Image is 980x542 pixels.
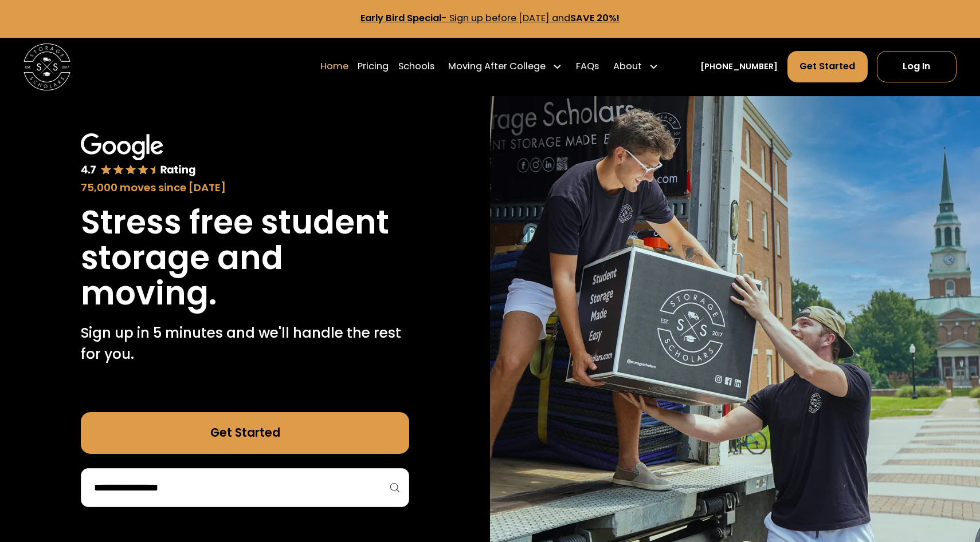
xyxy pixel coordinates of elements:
a: Schools [398,50,434,83]
img: Storage Scholars main logo [23,43,70,90]
div: About [613,60,642,74]
a: FAQs [576,50,599,83]
strong: SAVE 20%! [570,11,620,25]
a: Get Started [81,412,409,454]
h1: Stress free student storage and moving. [81,205,409,311]
a: [PHONE_NUMBER] [700,61,778,73]
strong: Early Bird Special [360,11,441,25]
div: Moving After College [448,60,546,74]
div: About [609,50,663,83]
p: Sign up in 5 minutes and we'll handle the rest for you. [81,323,409,365]
a: Home [320,50,348,83]
a: home [23,43,70,90]
a: Log In [877,51,957,82]
div: Moving After College [444,50,567,83]
img: Google 4.7 star rating [81,133,196,177]
a: Pricing [358,50,389,83]
a: Get Started [787,51,868,82]
div: 75,000 moves since [DATE] [81,180,409,196]
a: Early Bird Special- Sign up before [DATE] andSAVE 20%! [360,11,620,25]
